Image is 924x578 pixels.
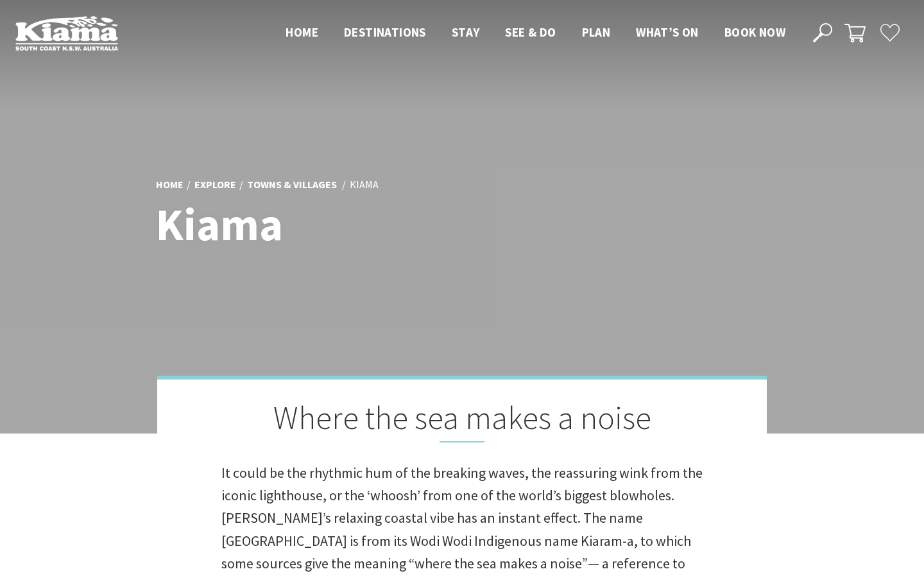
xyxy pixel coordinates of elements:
span: What’s On [636,24,699,40]
h1: Kiama [156,200,518,249]
span: Destinations [344,24,426,40]
h2: Where the sea makes a noise [221,399,703,442]
a: Explore [194,177,236,191]
span: Stay [452,24,480,40]
a: Towns & Villages [247,177,337,191]
span: Home [286,24,318,40]
a: Home [156,177,184,191]
span: Book now [724,24,785,40]
span: See & Do [505,24,556,40]
nav: Main Menu [273,22,798,44]
li: Kiama [350,176,379,193]
img: Kiama Logo [15,15,118,51]
span: Plan [582,24,611,40]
